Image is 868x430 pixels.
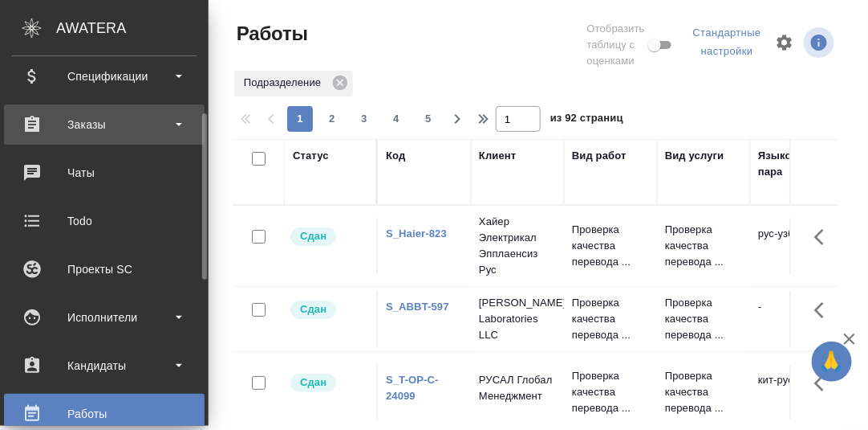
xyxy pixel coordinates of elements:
[4,201,205,241] a: Todo
[479,372,556,404] p: РУСАЛ Глобал Менеджмент
[804,27,838,58] span: Посмотреть информацию
[300,228,327,244] p: Сдан
[386,301,449,313] a: S_ABBT-597
[12,354,197,378] div: Кандидаты
[56,12,209,44] div: AWATERA
[4,249,205,289] a: Проекты SC
[12,161,197,185] div: Чаты
[689,21,765,64] div: split button
[572,222,649,270] p: Проверка качества перевода ...
[300,375,327,391] p: Сдан
[386,227,447,240] a: S_Haier-823
[12,209,197,233] div: Todo
[293,148,329,164] div: Статус
[572,368,649,416] p: Проверка качества перевода ...
[12,305,197,330] div: Исполнители
[383,106,409,132] button: 4
[319,106,345,132] button: 2
[233,21,308,47] span: Работы
[416,106,441,132] button: 5
[765,23,804,62] span: Настроить таблицу
[289,299,368,321] div: Менеджер проверил работу исполнителя, передает ее на следующий этап
[665,295,742,343] p: Проверка качества перевода ...
[479,295,556,343] p: [PERSON_NAME] Laboratories LLC
[479,148,516,164] div: Клиент
[4,153,205,193] a: Чаты
[383,111,409,127] span: 4
[300,301,327,317] p: Сдан
[386,374,439,402] a: S_T-OP-C-24099
[665,368,742,416] p: Проверка качества перевода ...
[351,111,377,127] span: 3
[244,75,327,91] p: Подразделение
[750,291,843,347] td: -
[234,71,353,96] div: Подразделение
[572,148,627,164] div: Вид работ
[665,222,742,270] p: Проверка качества перевода ...
[319,111,345,127] span: 2
[758,148,835,180] div: Языковая пара
[572,295,649,343] p: Проверка качества перевода ...
[12,64,197,88] div: Спецификации
[289,226,368,248] div: Менеджер проверил работу исполнителя, передает ее на следующий этап
[12,113,197,137] div: Заказы
[805,291,843,330] button: Здесь прячутся важные кнопки
[12,402,197,426] div: Работы
[818,345,846,379] span: 🙏
[550,109,623,132] span: из 92 страниц
[12,257,197,281] div: Проекты SC
[665,148,724,164] div: Вид услуги
[479,214,556,278] p: Хайер Электрикал Эпплаенсиз Рус
[750,364,843,420] td: кит-рус
[750,218,843,274] td: рус-узб
[805,364,843,403] button: Здесь прячутся важные кнопки
[289,372,368,394] div: Менеджер проверил работу исполнителя, передает ее на следующий этап
[416,111,441,127] span: 5
[805,218,843,256] button: Здесь прячутся важные кнопки
[351,106,377,132] button: 3
[812,342,852,382] button: 🙏
[587,21,645,69] span: Отобразить таблицу с оценками
[386,148,405,164] div: Код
